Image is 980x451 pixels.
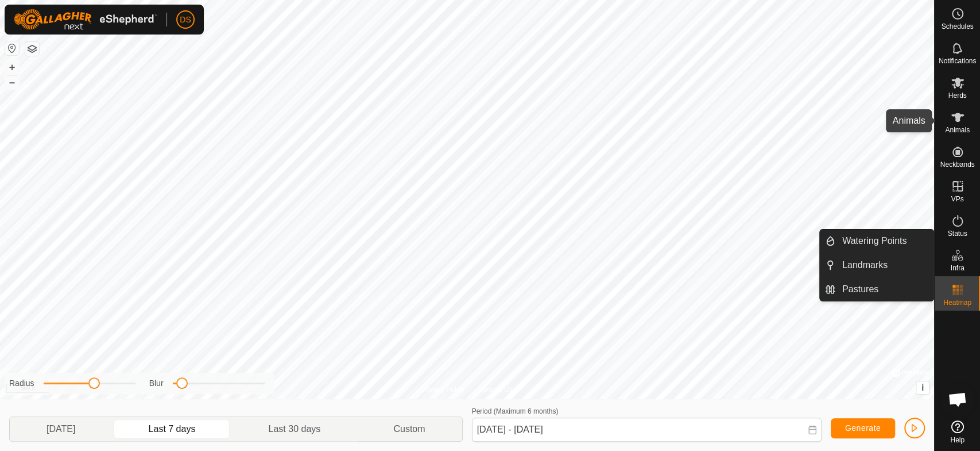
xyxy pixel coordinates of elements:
[940,161,974,168] span: Neckbands
[950,437,964,444] span: Help
[268,422,320,436] span: Last 30 days
[820,254,933,277] li: Landmarks
[831,418,895,438] button: Generate
[947,230,967,237] span: Status
[9,377,34,389] label: Radius
[820,278,933,301] li: Pastures
[5,60,19,74] button: +
[916,381,929,394] button: i
[149,377,164,389] label: Blur
[47,422,75,436] span: [DATE]
[842,282,878,296] span: Pastures
[941,23,973,30] span: Schedules
[935,416,980,448] a: Help
[835,254,933,277] a: Landmarks
[5,41,19,55] button: Reset Map
[421,384,464,395] a: Privacy Policy
[939,58,976,64] span: Notifications
[943,299,971,306] span: Heatmap
[472,407,559,415] label: Period (Maximum 6 months)
[835,278,933,301] a: Pastures
[149,422,196,436] span: Last 7 days
[845,423,881,433] span: Generate
[945,127,970,133] span: Animals
[951,196,963,202] span: VPs
[948,92,966,99] span: Herds
[820,230,933,253] li: Watering Points
[842,234,907,248] span: Watering Points
[950,265,964,272] span: Infra
[842,258,888,272] span: Landmarks
[940,382,975,416] div: Open chat
[25,42,39,56] button: Map Layers
[478,384,512,395] a: Contact Us
[835,230,933,253] a: Watering Points
[180,14,191,26] span: DS
[921,383,924,392] span: i
[393,422,425,436] span: Custom
[14,9,157,30] img: Gallagher Logo
[5,75,19,89] button: –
